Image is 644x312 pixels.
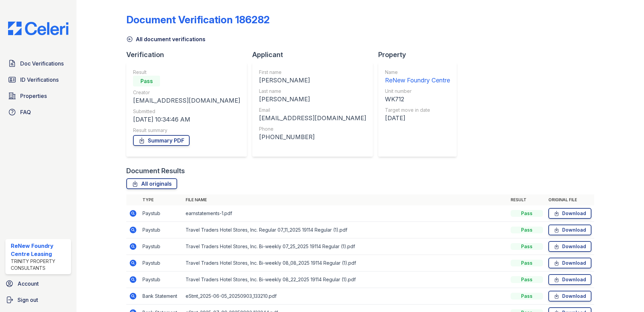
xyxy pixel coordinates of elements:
[511,243,543,250] div: Pass
[511,276,543,283] div: Pass
[385,69,450,76] div: Name
[259,126,366,132] div: Phone
[11,258,68,271] div: Trinity Property Consultants
[511,293,543,300] div: Pass
[20,59,64,68] span: Doc Verifications
[133,76,160,86] div: Pass
[133,108,240,115] div: Submitted
[511,210,543,217] div: Pass
[20,108,31,116] span: FAQ
[183,288,508,305] td: eStmt_2025-06-05_20250903_133210.pdf
[133,96,240,105] div: [EMAIL_ADDRESS][DOMAIN_NAME]
[3,293,74,307] a: Sign out
[385,95,450,104] div: WK712
[11,242,68,258] div: ReNew Foundry Centre Leasing
[511,227,543,233] div: Pass
[183,238,508,255] td: Travel Traders Hotel Stores, Inc. Bi-weekly 07_25_2025 19114 Regular (1).pdf
[140,238,183,255] td: Paystub
[259,107,366,113] div: Email
[548,208,591,219] a: Download
[385,88,450,95] div: Unit number
[133,115,240,124] div: [DATE] 10:34:46 AM
[385,69,450,85] a: Name ReNew Foundry Centre
[18,280,39,288] span: Account
[385,107,450,113] div: Target move in date
[183,271,508,288] td: Travel Traders Hotel Stores, Inc. Bi-weekly 08_22_2025 19114 Regular (1).pdf
[546,194,594,205] th: Original file
[183,222,508,238] td: Travel Traders Hotel Stores, Inc. Regular 07_11_2025 19114 Regular (1).pdf
[259,76,366,85] div: [PERSON_NAME]
[126,35,205,43] a: All document verifications
[259,132,366,142] div: [PHONE_NUMBER]
[378,50,462,59] div: Property
[259,95,366,104] div: [PERSON_NAME]
[5,105,71,119] a: FAQ
[126,50,252,59] div: Verification
[385,113,450,123] div: [DATE]
[259,113,366,123] div: [EMAIL_ADDRESS][DOMAIN_NAME]
[133,127,240,134] div: Result summary
[140,255,183,271] td: Paystub
[548,274,591,285] a: Download
[140,205,183,222] td: Paystub
[20,76,59,84] span: ID Verifications
[140,271,183,288] td: Paystub
[133,89,240,96] div: Creator
[508,194,546,205] th: Result
[20,92,47,100] span: Properties
[133,135,190,146] a: Summary PDF
[18,296,38,304] span: Sign out
[548,241,591,252] a: Download
[5,57,71,70] a: Doc Verifications
[126,178,177,189] a: All originals
[511,260,543,266] div: Pass
[126,14,270,26] div: Document Verification 186282
[3,277,74,290] a: Account
[259,69,366,76] div: First name
[385,76,450,85] div: ReNew Foundry Centre
[252,50,378,59] div: Applicant
[140,288,183,305] td: Bank Statement
[5,89,71,103] a: Properties
[548,258,591,268] a: Download
[548,291,591,302] a: Download
[183,205,508,222] td: earnstatements-1.pdf
[133,69,240,76] div: Result
[548,225,591,235] a: Download
[183,255,508,271] td: Travel Traders Hotel Stores, Inc. Bi-weekly 08_08_2025 19114 Regular (1).pdf
[183,194,508,205] th: File name
[126,166,185,176] div: Document Results
[259,88,366,95] div: Last name
[5,73,71,86] a: ID Verifications
[140,222,183,238] td: Paystub
[140,194,183,205] th: Type
[3,22,74,35] img: CE_Logo_Blue-a8612792a0a2168367f1c8372b55b34899dd931a85d93a1a3d3e32e68fde9ad4.png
